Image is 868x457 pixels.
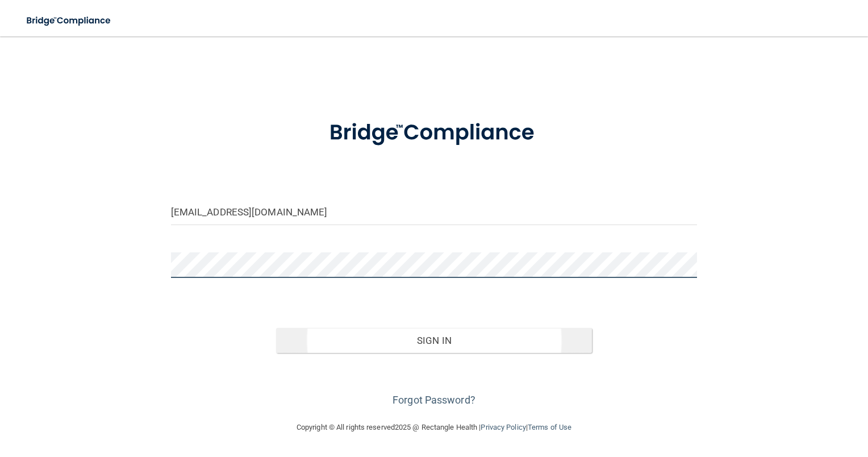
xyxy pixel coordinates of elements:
a: Forgot Password? [393,394,475,406]
a: Terms of Use [528,423,571,431]
iframe: Drift Widget Chat Controller [672,377,854,422]
a: Privacy Policy [481,423,525,431]
img: bridge_compliance_login_screen.278c3ca4.svg [307,105,561,161]
div: Copyright © All rights reserved 2025 @ Rectangle Health | | [227,409,641,446]
img: bridge_compliance_login_screen.278c3ca4.svg [17,9,122,32]
input: Email [171,200,698,225]
button: Sign In [276,328,592,353]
